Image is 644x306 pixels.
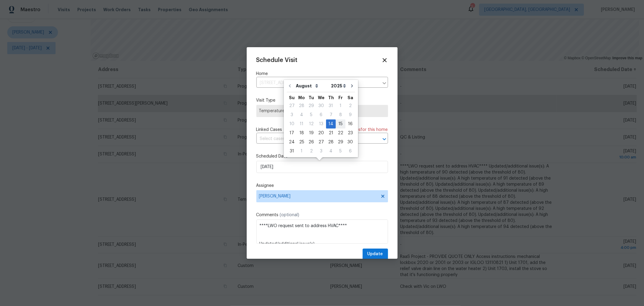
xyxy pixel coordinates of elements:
span: (optional) [280,213,300,217]
div: 3 [316,147,326,155]
div: 25 [297,138,306,146]
div: 1 [336,102,345,110]
abbr: Tuesday [309,96,314,100]
div: 15 [336,120,345,128]
div: Fri Aug 15 2025 [336,119,345,129]
span: [PERSON_NAME] [259,194,377,199]
abbr: Thursday [328,96,334,100]
div: Tue Aug 26 2025 [306,138,316,147]
div: 20 [316,129,326,137]
div: 31 [287,147,297,155]
div: Fri Aug 01 2025 [336,101,345,110]
div: Mon Aug 11 2025 [297,119,306,129]
div: 14 [326,120,336,128]
div: Sun Aug 03 2025 [287,110,297,119]
div: Fri Aug 29 2025 [336,138,345,147]
div: Sun Aug 10 2025 [287,119,297,129]
div: Fri Aug 22 2025 [336,129,345,138]
input: Select cases [256,134,371,144]
abbr: Friday [338,96,343,100]
div: 13 [316,120,326,128]
span: Close [381,57,388,63]
div: Sat Aug 02 2025 [345,101,355,110]
div: 16 [345,120,355,128]
span: Update [367,250,383,258]
div: 28 [326,138,336,146]
textarea: ****LWO request sent to address HVAC**** Updated/additional issue(s): A high temperature of 90 de... [256,220,388,244]
label: Scheduled Date [256,153,388,159]
span: Temperature Check [259,108,385,114]
div: Sat Sep 06 2025 [345,147,355,156]
div: 6 [316,111,326,119]
abbr: Sunday [289,96,295,100]
div: 17 [287,129,297,137]
div: 21 [326,129,336,137]
div: Tue Aug 19 2025 [306,129,316,138]
div: 28 [297,102,306,110]
div: Wed Sep 03 2025 [316,147,326,156]
div: Mon Aug 04 2025 [297,110,306,119]
div: 10 [287,120,297,128]
div: 19 [306,129,316,137]
div: 18 [297,129,306,137]
div: 30 [316,102,326,110]
abbr: Wednesday [318,96,325,100]
div: 22 [336,129,345,137]
div: 12 [306,120,316,128]
div: 1 [297,147,306,155]
div: Thu Aug 07 2025 [326,110,336,119]
label: Visit Type [256,97,388,103]
div: 3 [287,111,297,119]
div: Wed Jul 30 2025 [316,101,326,110]
div: 31 [326,102,336,110]
div: Sat Aug 30 2025 [345,138,355,147]
div: 4 [297,111,306,119]
div: 30 [345,138,355,146]
label: Comments [256,212,388,218]
div: Fri Aug 08 2025 [336,110,345,119]
div: Thu Jul 31 2025 [326,101,336,110]
input: M/D/YYYY [256,161,388,173]
abbr: Saturday [348,96,353,100]
div: 23 [345,129,355,137]
div: 27 [316,138,326,146]
label: Home [256,71,388,77]
span: Linked Cases [256,127,282,133]
div: 9 [345,111,355,119]
div: 2 [345,102,355,110]
div: 29 [306,102,316,110]
div: Thu Sep 04 2025 [326,147,336,156]
abbr: Monday [298,96,305,100]
div: 27 [287,102,297,110]
div: 5 [336,147,345,155]
div: 26 [306,138,316,146]
div: 5 [306,111,316,119]
div: Sat Aug 23 2025 [345,129,355,138]
div: Mon Jul 28 2025 [297,101,306,110]
input: Enter in an address [256,78,379,88]
button: Update [363,249,388,260]
div: Mon Sep 01 2025 [297,147,306,156]
div: Mon Aug 25 2025 [297,138,306,147]
div: Tue Sep 02 2025 [306,147,316,156]
div: Sat Aug 16 2025 [345,119,355,129]
button: Open [380,135,389,143]
span: Schedule Visit [256,57,298,63]
div: 29 [336,138,345,146]
div: Wed Aug 20 2025 [316,129,326,138]
div: 2 [306,147,316,155]
div: Sat Aug 09 2025 [345,110,355,119]
div: Thu Aug 14 2025 [326,119,336,129]
div: Wed Aug 13 2025 [316,119,326,129]
div: Wed Aug 27 2025 [316,138,326,147]
div: Sun Aug 17 2025 [287,129,297,138]
button: Go to next month [348,80,357,92]
div: Sun Aug 24 2025 [287,138,297,147]
div: Fri Sep 05 2025 [336,147,345,156]
div: Wed Aug 06 2025 [316,110,326,119]
div: 11 [297,120,306,128]
div: Thu Aug 21 2025 [326,129,336,138]
div: 7 [326,111,336,119]
div: Tue Jul 29 2025 [306,101,316,110]
div: Sun Jul 27 2025 [287,101,297,110]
